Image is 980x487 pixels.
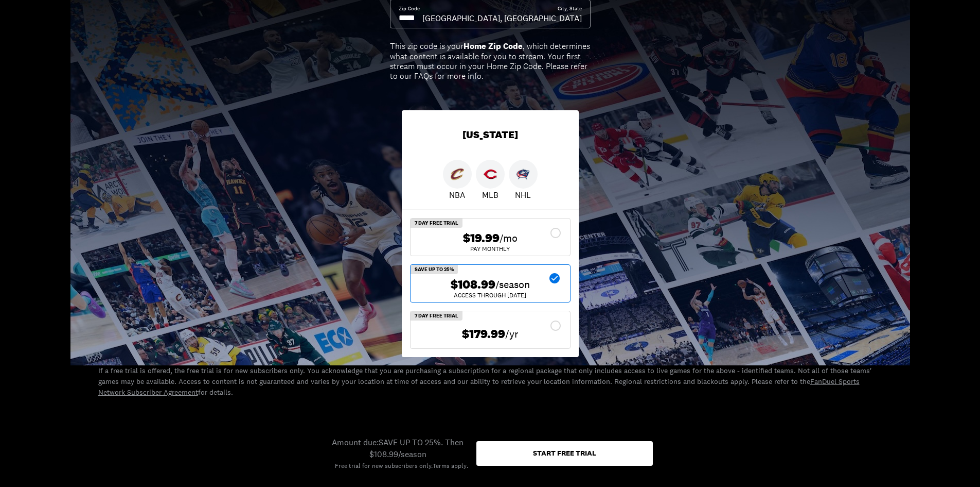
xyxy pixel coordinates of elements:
[533,449,596,457] div: Start free trial
[515,189,531,201] p: NHL
[433,462,467,471] a: Terms apply
[463,231,500,246] span: $19.99
[484,167,497,181] img: Reds
[495,277,530,292] span: /season
[451,167,464,181] img: Cavaliers
[411,265,458,274] div: SAVE UP TO 25%
[516,167,530,181] img: Blue Jackets
[558,5,582,12] div: City, State
[482,189,498,201] p: MLB
[449,189,465,201] p: NBA
[462,327,505,342] span: $179.99
[98,365,882,398] p: If a free trial is offered, the free trial is for new subscribers only. You acknowledge that you ...
[390,41,591,81] div: This zip code is your , which determines what content is available for you to stream. Your first ...
[402,110,579,160] div: [US_STATE]
[399,5,420,12] div: Zip Code
[422,12,582,24] div: [GEOGRAPHIC_DATA], [GEOGRAPHIC_DATA]
[505,327,519,341] span: /yr
[419,246,562,252] div: Pay Monthly
[335,462,468,471] div: Free trial for new subscribers only. .
[411,311,462,321] div: 7 Day Free Trial
[464,41,523,52] b: Home Zip Code
[500,231,518,245] span: /mo
[451,277,495,292] span: $108.99
[411,219,462,228] div: 7 Day Free Trial
[419,292,562,298] div: ACCESS THROUGH [DATE]
[328,436,468,460] div: Amount due: SAVE UP TO 25%. Then $108.99/season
